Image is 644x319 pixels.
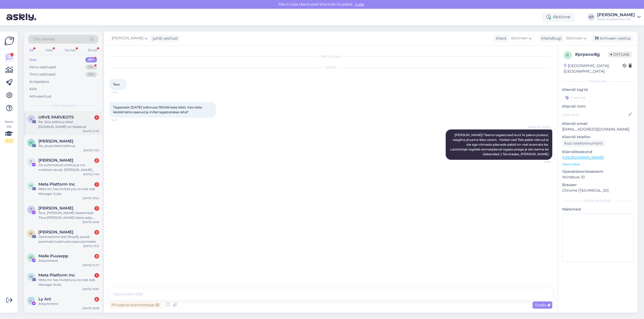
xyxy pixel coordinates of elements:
[29,79,49,85] div: AI Assistent
[29,57,36,62] div: Uus
[38,278,99,287] div: Meta lnc has invited you to test Ads Manager Suite
[592,35,633,42] div: Arhiveeri vestlus
[564,63,623,74] div: [GEOGRAPHIC_DATA], [GEOGRAPHIC_DATA]
[109,65,552,70] div: [DATE]
[539,36,562,41] div: Klienditugi
[94,206,99,211] div: 1
[38,158,73,163] span: Tiina Jurs
[38,230,73,234] span: Nora Marcus
[562,79,633,84] div: Kliendi info
[83,129,99,133] div: [DATE] 15:25
[94,158,99,163] div: 2
[94,115,99,120] div: 1
[567,53,569,57] span: p
[30,141,33,145] span: M
[597,13,641,21] a: [PERSON_NAME]Saare Kaubandus OÜ
[587,13,595,21] div: KP
[83,172,99,176] div: [DATE] 11:09
[30,232,33,236] span: N
[30,255,33,259] span: M
[38,273,75,278] span: Meta Platform Inc
[562,140,605,147] div: Küsi telefoninumbrit
[562,199,633,203] div: [PERSON_NAME]
[83,148,99,152] div: [DATE] 11:52
[562,87,633,93] p: Kliendi tag'id
[111,118,131,122] span: 15:47
[33,36,54,42] span: Otsi kliente
[94,273,99,278] div: 1
[94,297,99,302] div: 6
[30,184,33,188] span: M
[562,127,633,132] p: [EMAIL_ADDRESS][DOMAIN_NAME]
[29,86,37,92] div: Kõik
[597,17,635,21] div: Saare Kaubandus OÜ
[575,51,608,58] div: # prpsvw8g
[608,52,632,57] span: Offline
[38,182,75,187] span: Meta Platform Inc
[83,287,99,291] div: [DATE] 16:30
[112,35,143,41] span: [PERSON_NAME]
[38,234,99,244] div: Optimeerime teie Shopify poodi paremate tulemuste saavutamiseks
[562,162,633,167] p: Vaata edasi ...
[83,196,99,200] div: [DATE] 19:02
[38,301,99,306] div: Attachment
[28,47,34,54] div: All
[38,163,99,172] div: On auhinnatud võistlus ja ma mõtlesin sinule. [PERSON_NAME] kooditud sõnumi, siis saada see mulle...
[29,94,51,99] div: Arhiveeritud
[562,182,633,188] p: Brauser
[109,301,161,309] div: Privaatne kommentaar
[562,112,627,117] input: Lisa nimi
[87,47,98,54] div: Email
[64,47,77,54] div: Socials
[94,182,99,187] div: 1
[562,94,633,102] input: Lisa tag
[109,54,552,59] div: Vestlus algas
[51,103,76,108] span: Uued vestlused
[494,36,507,41] div: Klient
[113,82,120,86] span: Tere
[86,65,97,70] div: 99+
[562,121,633,127] p: Kliendi email
[4,119,14,143] div: Vaata siia
[29,72,55,77] div: Tiimi vestlused
[30,275,33,279] span: M
[535,303,550,307] span: Saada
[38,139,73,144] span: Merle Tiitus
[86,72,97,77] div: 99+
[562,174,633,180] p: Windows 10
[45,47,54,54] div: Web
[38,144,99,148] div: Re: plussriided tellimus
[94,254,99,259] div: 3
[83,244,99,248] div: [DATE] 15:12
[562,149,633,155] p: Klienditeekond
[83,306,99,310] div: [DATE] 16:08
[151,36,178,41] div: juhib vestlust
[566,35,582,41] span: Estonian
[38,120,99,129] div: Re: Sinu tellimus lehel [DOMAIN_NAME] on täidetud
[38,115,74,120] span: URVE PARVEOTS
[562,104,633,109] p: Kliendi nimi
[562,169,633,174] p: Operatsioonisüsteem
[111,90,131,94] span: 15:45
[511,35,528,41] span: Estonian
[83,263,99,267] div: [DATE] 15:47
[4,36,14,46] img: Askly Logo
[30,160,32,164] span: T
[562,207,633,212] p: Märkmed
[30,117,33,121] span: U
[542,12,575,22] div: Aktiivne
[113,105,203,114] span: Tagastasin [DATE] tellimuse 130406 kaks kleiti. Kas olete kleidid kätte saanud ja millal tagastat...
[562,155,604,160] a: [URL][DOMAIN_NAME]
[29,65,56,70] div: Minu vestlused
[38,254,68,258] span: Malle Puusepp
[38,187,99,196] div: Meta lnc has invited you to test Ads Manager Suite
[562,134,633,140] p: Kliendi telefon
[30,299,32,303] span: L
[562,188,633,193] p: Chrome [TECHNICAL_ID]
[597,13,635,17] div: [PERSON_NAME]
[94,230,99,235] div: 2
[450,133,549,156] span: [PERSON_NAME]! Teeme tagastused kuni 14 päeva jooksul, reeglina jõuame ikka varem. Hetkel veel Te...
[38,258,99,263] div: Attachment
[528,125,551,129] span: [PERSON_NAME]
[38,297,51,301] span: Ly Ani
